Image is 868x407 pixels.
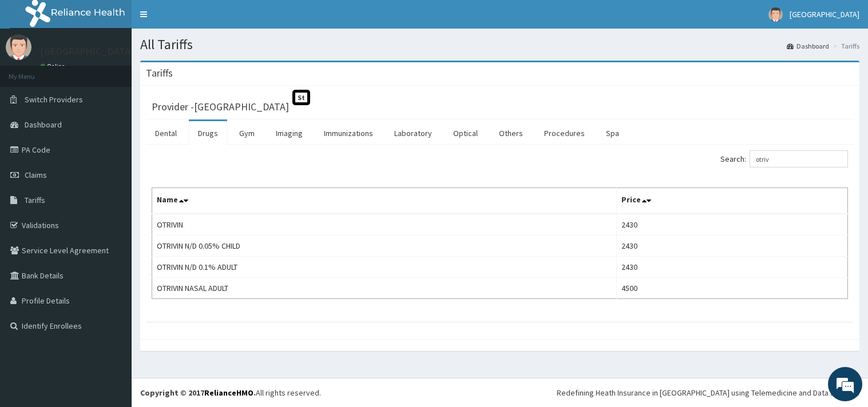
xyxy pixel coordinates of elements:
td: 2430 [617,257,848,278]
a: Online [40,62,68,70]
a: Laboratory [385,121,441,145]
span: Claims [25,170,47,180]
a: Immunizations [315,121,382,145]
span: Switch Providers [25,94,83,105]
a: Dental [146,121,186,145]
th: Price [617,188,848,214]
div: Redefining Heath Insurance in [GEOGRAPHIC_DATA] using Telemedicine and Data Science! [557,387,859,398]
strong: Copyright © 2017 . [140,388,256,398]
td: OTRIVIN NASAL ADULT [152,278,617,299]
li: Tariffs [830,41,859,51]
th: Name [152,188,617,214]
a: Others [490,121,532,145]
td: OTRIVIN N/D 0.1% ADULT [152,257,617,278]
span: Tariffs [25,195,45,205]
img: User Image [768,7,783,22]
a: RelianceHMO [204,388,253,398]
h3: Tariffs [146,68,173,78]
a: Optical [444,121,487,145]
label: Search: [720,150,848,167]
span: Dashboard [25,119,62,130]
td: OTRIVIN [152,214,617,236]
h3: Provider - [GEOGRAPHIC_DATA] [152,102,289,112]
td: 2430 [617,236,848,257]
a: Imaging [267,121,312,145]
span: [GEOGRAPHIC_DATA] [790,9,859,19]
a: Gym [230,121,264,145]
a: Procedures [535,121,594,145]
img: User Image [6,34,31,60]
td: 2430 [617,214,848,236]
span: St [292,90,310,105]
p: [GEOGRAPHIC_DATA] [40,46,134,57]
a: Drugs [189,121,227,145]
footer: All rights reserved. [132,378,868,407]
a: Spa [597,121,628,145]
input: Search: [750,150,848,167]
td: 4500 [617,278,848,299]
h1: All Tariffs [140,37,859,52]
a: Dashboard [787,41,829,51]
td: OTRIVIN N/D 0.05% CHILD [152,236,617,257]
